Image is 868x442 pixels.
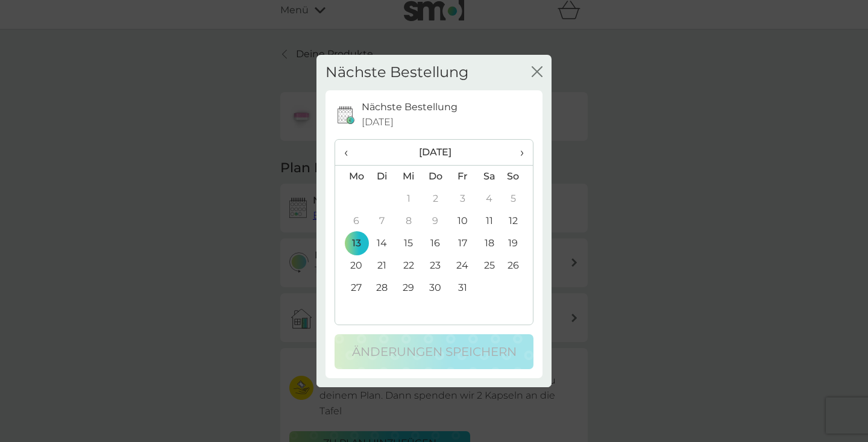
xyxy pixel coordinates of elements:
button: Schließen [532,66,542,79]
th: Fr [449,165,476,188]
td: 27 [335,277,368,299]
td: 3 [449,188,476,210]
td: 31 [449,277,476,299]
td: 21 [368,255,395,277]
button: Änderungen speichern [335,334,533,369]
td: 30 [422,277,449,299]
td: 28 [368,277,395,299]
span: ‹ [344,140,359,165]
td: 9 [422,210,449,232]
th: So [503,165,533,188]
span: [DATE] [362,114,394,130]
td: 18 [476,232,503,255]
td: 13 [335,232,368,255]
td: 17 [449,232,476,255]
td: 23 [422,255,449,277]
td: 2 [422,188,449,210]
th: [DATE] [368,140,503,166]
th: Di [368,165,395,188]
td: 14 [368,232,395,255]
td: 4 [476,188,503,210]
td: 6 [335,210,368,232]
th: Sa [476,165,503,188]
td: 26 [503,255,533,277]
th: Mi [395,165,422,188]
td: 8 [395,210,422,232]
td: 1 [395,188,422,210]
td: 15 [395,232,422,255]
td: 16 [422,232,449,255]
span: › [512,140,524,165]
td: 24 [449,255,476,277]
td: 20 [335,255,368,277]
td: 11 [476,210,503,232]
th: Do [422,165,449,188]
td: 22 [395,255,422,277]
p: Änderungen speichern [352,342,517,361]
td: 7 [368,210,395,232]
td: 25 [476,255,503,277]
td: 29 [395,277,422,299]
td: 10 [449,210,476,232]
td: 5 [503,188,533,210]
h2: Nächste Bestellung [325,64,468,81]
p: Nächste Bestellung [362,99,458,115]
th: Mo [335,165,368,188]
td: 12 [503,210,533,232]
td: 19 [503,232,533,255]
